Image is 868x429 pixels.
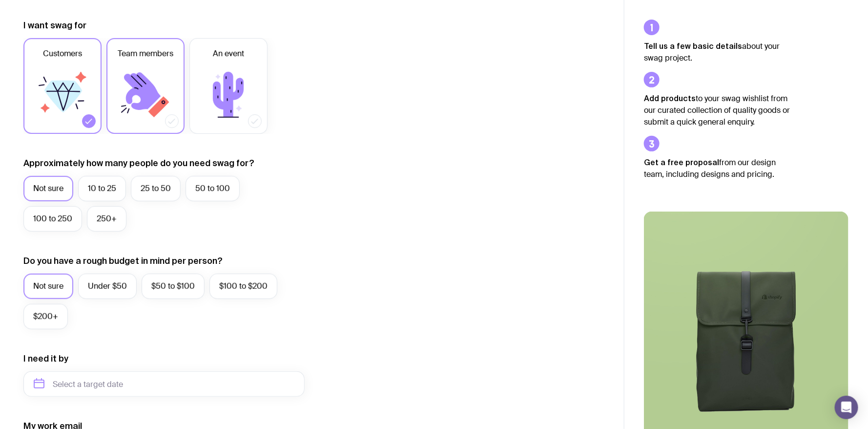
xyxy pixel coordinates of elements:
span: Team members [118,48,173,60]
div: Open Intercom Messenger [835,396,858,419]
p: from our design team, including designs and pricing. [644,156,790,180]
label: Not sure [23,176,73,201]
p: to your swag wishlist from our curated collection of quality goods or submit a quick general enqu... [644,92,790,128]
label: Under $50 [78,274,137,299]
label: Do you have a rough budget in mind per person? [23,255,223,267]
span: An event [213,48,244,60]
strong: Add products [644,94,696,103]
strong: Tell us a few basic details [644,42,742,50]
label: $200+ [23,304,68,329]
label: Approximately how many people do you need swag for? [23,157,254,169]
label: 10 to 25 [78,176,126,201]
label: Not sure [23,274,73,299]
label: 100 to 250 [23,206,82,232]
label: $50 to $100 [142,274,205,299]
label: I want swag for [23,20,86,31]
label: I need it by [23,353,68,365]
span: Customers [43,48,82,60]
p: about your swag project. [644,40,790,64]
label: 250+ [87,206,126,232]
label: 50 to 100 [186,176,240,201]
label: $100 to $200 [209,274,277,299]
strong: Get a free proposal [644,158,719,167]
input: Select a target date [23,371,305,397]
label: 25 to 50 [131,176,181,201]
